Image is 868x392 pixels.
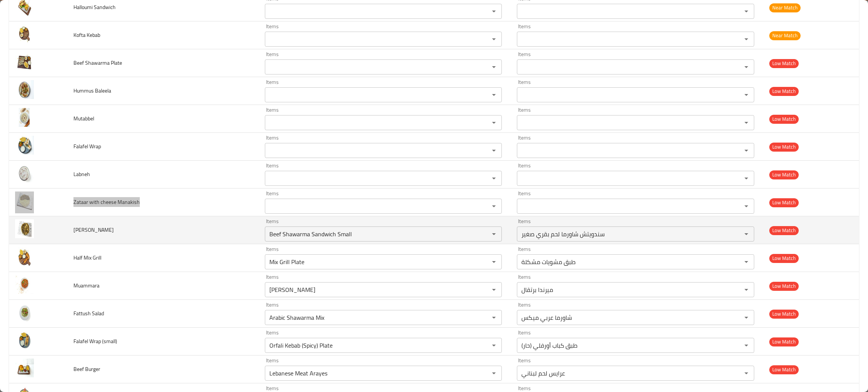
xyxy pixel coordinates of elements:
[769,337,799,346] span: Low Match
[73,281,99,290] span: Muammara
[489,90,499,100] button: Open
[489,117,499,128] button: Open
[769,3,801,12] span: Near Match
[489,34,499,44] button: Open
[15,191,34,210] img: Zataar with cheese Manakish
[741,284,752,295] button: Open
[769,282,799,290] span: Low Match
[73,86,111,96] span: Hummus Baleela
[489,6,499,17] button: Open
[73,30,100,40] span: Kofta Kebab
[741,34,752,44] button: Open
[741,229,752,239] button: Open
[489,201,499,211] button: Open
[769,254,799,263] span: Low Match
[15,108,34,127] img: Mutabbel
[15,275,34,294] img: Muammara
[741,257,752,267] button: Open
[741,117,752,128] button: Open
[741,312,752,323] button: Open
[15,303,34,322] img: Fattush Salad
[15,219,34,238] img: Zaatar Manakish
[489,312,499,323] button: Open
[489,62,499,72] button: Open
[769,310,799,318] span: Low Match
[15,247,34,266] img: Half Mix Grill
[15,136,34,155] img: Falafel Wrap
[769,143,799,151] span: Low Match
[769,365,799,374] span: Low Match
[73,58,122,68] span: Beef Shawarma Plate
[73,336,117,346] span: Falafel Wrap (small)
[769,226,799,235] span: Low Match
[741,340,752,351] button: Open
[741,6,752,17] button: Open
[15,359,34,377] img: Beef Burger
[741,201,752,211] button: Open
[489,145,499,156] button: Open
[769,198,799,207] span: Low Match
[73,197,140,207] span: Zataar with cheese Manakish
[769,87,799,96] span: Low Match
[741,368,752,378] button: Open
[769,115,799,123] span: Low Match
[15,164,34,182] img: Labneh
[769,170,799,179] span: Low Match
[741,62,752,72] button: Open
[741,173,752,184] button: Open
[15,80,34,99] img: Hummus Baleela
[73,141,101,151] span: Falafel Wrap
[489,284,499,295] button: Open
[15,24,34,43] img: Kofta Kebab
[489,340,499,351] button: Open
[489,368,499,378] button: Open
[741,90,752,100] button: Open
[73,2,116,12] span: Halloumi Sandwich
[73,253,101,263] span: Half Mix Grill
[15,331,34,349] img: Falafel Wrap (small)
[741,145,752,156] button: Open
[73,308,104,318] span: Fattush Salad
[73,225,114,235] span: [PERSON_NAME]
[489,229,499,239] button: Open
[489,257,499,267] button: Open
[489,173,499,184] button: Open
[73,364,100,374] span: Beef Burger
[15,52,34,71] img: Beef Shawarma Plate
[73,114,94,123] span: Mutabbel
[769,31,801,40] span: Near Match
[73,169,90,179] span: Labneh
[769,59,799,68] span: Low Match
